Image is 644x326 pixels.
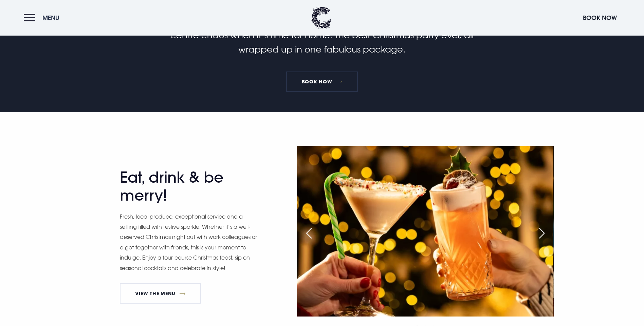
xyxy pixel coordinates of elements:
[120,283,201,304] a: View The Menu
[533,226,550,241] div: Next slide
[579,11,620,25] button: Book Now
[311,7,331,29] img: Clandeboye Lodge
[300,226,317,241] div: Previous slide
[42,14,59,22] span: Menu
[120,168,252,204] h2: Eat, drink & be merry!
[286,72,357,92] a: Book Now
[297,146,553,317] img: Christmas Party Nights Northern Ireland
[24,11,63,25] button: Menu
[120,211,259,273] p: Fresh, local produce, exceptional service and a setting filled with festive sparkle. Whether it’s...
